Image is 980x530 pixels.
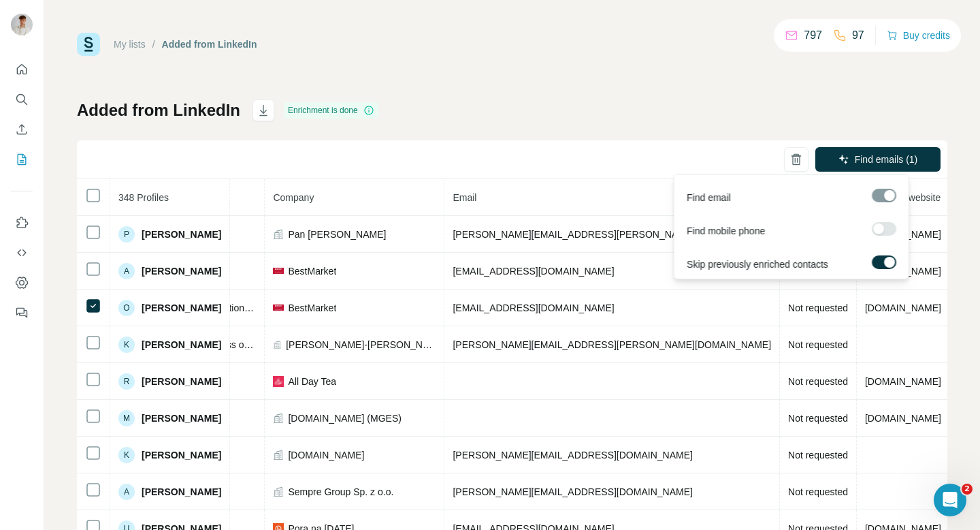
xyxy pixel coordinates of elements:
span: [PERSON_NAME] [142,411,221,425]
span: 2 [962,484,973,495]
button: My lists [11,147,33,172]
button: Find emails (1) [815,147,941,172]
span: [PERSON_NAME] [142,375,221,388]
span: [PERSON_NAME][EMAIL_ADDRESS][PERSON_NAME][DOMAIN_NAME] [453,339,771,350]
p: 797 [804,27,822,44]
span: Sempre Group Sp. z o.o. [288,485,393,499]
div: P [118,226,135,243]
span: [PERSON_NAME][EMAIL_ADDRESS][DOMAIN_NAME] [453,450,692,461]
span: [PERSON_NAME][EMAIL_ADDRESS][DOMAIN_NAME] [453,486,692,497]
span: Skip previously enriched contacts [687,258,828,271]
h1: Added from LinkedIn [77,99,240,121]
span: [DOMAIN_NAME] [288,448,364,462]
span: [EMAIL_ADDRESS][DOMAIN_NAME] [453,302,614,313]
div: A [118,263,135,279]
button: Buy credits [887,26,950,45]
div: A [118,484,135,500]
div: K [118,447,135,463]
li: / [152,37,155,51]
span: [DOMAIN_NAME] (MGES) [288,411,401,425]
span: Company [273,192,314,203]
span: Find email [687,191,731,204]
div: O [118,300,135,316]
span: Not requested [788,450,848,461]
span: [PERSON_NAME] [142,264,221,278]
span: Find mobile phone [687,224,765,238]
span: Pan [PERSON_NAME] [288,228,386,241]
span: [EMAIL_ADDRESS][DOMAIN_NAME] [453,266,614,277]
span: 348 Profiles [118,192,169,203]
div: M [118,410,135,426]
span: [PERSON_NAME] [142,338,221,352]
span: [PERSON_NAME]-[PERSON_NAME]. z o.o. [286,338,436,352]
iframe: Intercom live chat [934,484,966,516]
img: company-logo [273,305,284,310]
span: BestMarket [288,264,336,278]
span: [PERSON_NAME] [142,228,221,241]
button: Use Surfe on LinkedIn [11,211,33,235]
img: company-logo [273,376,284,387]
a: My lists [114,39,146,50]
button: Dashboard [11,270,33,295]
span: BestMarket [288,301,336,315]
div: Enrichment is done [284,102,378,119]
span: All Day Tea [288,375,336,388]
img: company-logo [273,268,284,273]
span: [DOMAIN_NAME] [865,413,941,424]
span: [PERSON_NAME] [142,448,221,462]
img: Avatar [11,14,33,35]
button: Search [11,87,33,112]
button: Feedback [11,300,33,325]
span: Not requested [788,339,848,350]
span: Email [453,192,476,203]
span: Not requested [788,486,848,497]
button: Quick start [11,57,33,82]
span: [DOMAIN_NAME] [865,302,941,313]
div: Added from LinkedIn [162,37,257,51]
div: R [118,373,135,390]
span: [PERSON_NAME][EMAIL_ADDRESS][PERSON_NAME][DOMAIN_NAME] [453,229,771,240]
div: K [118,337,135,353]
span: Not requested [788,302,848,313]
p: 97 [852,27,864,44]
span: [PERSON_NAME] [142,485,221,499]
span: [DOMAIN_NAME] [865,376,941,387]
span: Not requested [788,413,848,424]
span: Find emails (1) [855,153,918,166]
button: Use Surfe API [11,240,33,265]
img: Surfe Logo [77,33,100,56]
span: Not requested [788,376,848,387]
span: [PERSON_NAME] [142,301,221,315]
button: Enrich CSV [11,117,33,142]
